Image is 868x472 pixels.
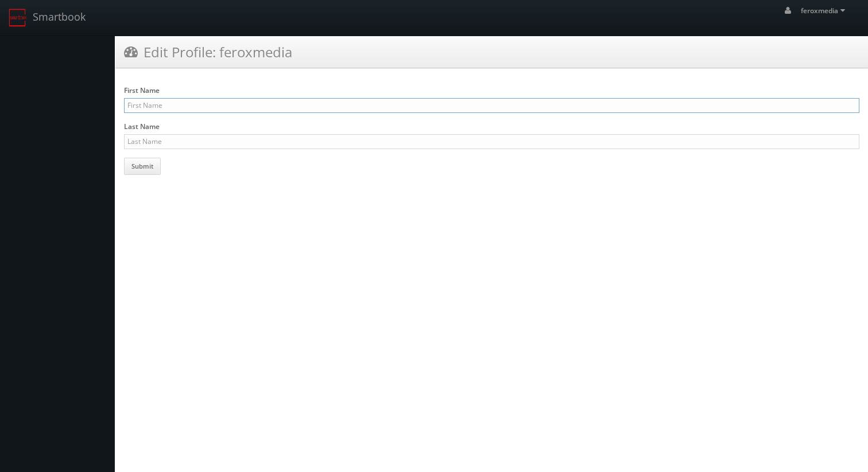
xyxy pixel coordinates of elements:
label: Last Name [124,122,160,131]
input: Last Name [124,134,859,149]
label: First Name [124,85,160,95]
img: smartbook-logo.png [9,9,27,27]
span: feroxmedia [801,6,848,15]
input: First Name [124,98,859,113]
h3: Edit Profile: feroxmedia [124,42,292,62]
button: Submit [124,158,161,175]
